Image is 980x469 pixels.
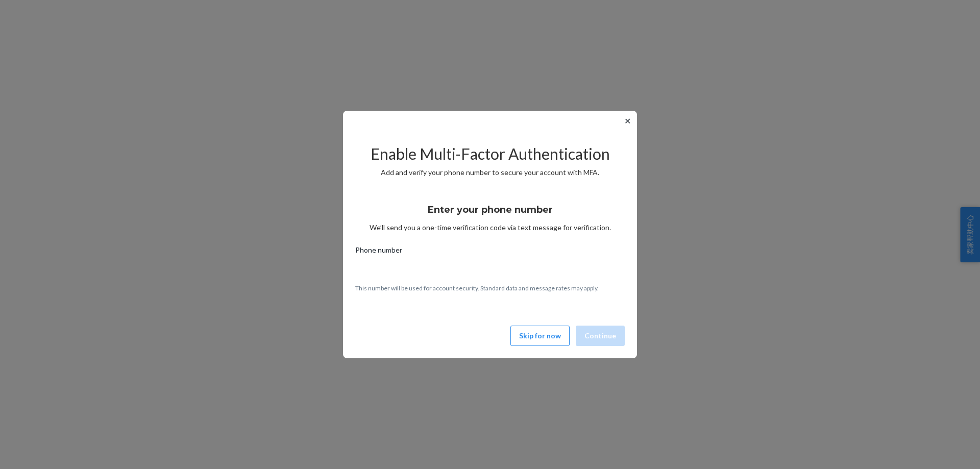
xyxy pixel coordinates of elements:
[576,326,625,346] button: Continue
[355,167,625,178] p: Add and verify your phone number to secure your account with MFA.
[510,326,570,346] button: Skip for now
[355,284,625,292] p: This number will be used for account security. Standard data and message rates may apply.
[428,203,553,216] h3: Enter your phone number
[355,145,625,162] h2: Enable Multi-Factor Authentication
[355,245,402,259] span: Phone number
[355,195,625,233] div: We’ll send you a one-time verification code via text message for verification.
[622,115,633,127] button: ✕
